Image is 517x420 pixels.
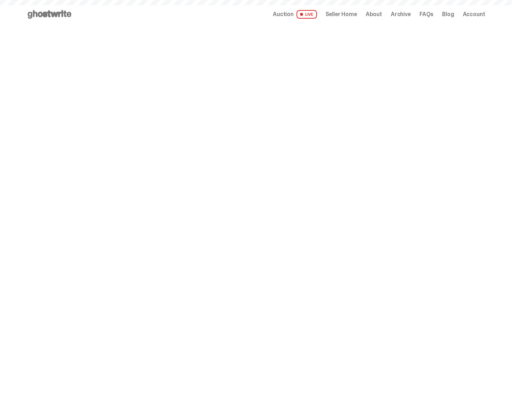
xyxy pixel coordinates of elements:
[463,11,485,17] a: Account
[297,10,317,19] span: LIVE
[366,11,382,17] a: About
[273,11,294,17] span: Auction
[442,11,454,17] a: Blog
[326,11,357,17] a: Seller Home
[419,11,433,17] a: FAQs
[391,11,411,17] a: Archive
[273,10,317,19] a: Auction LIVE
